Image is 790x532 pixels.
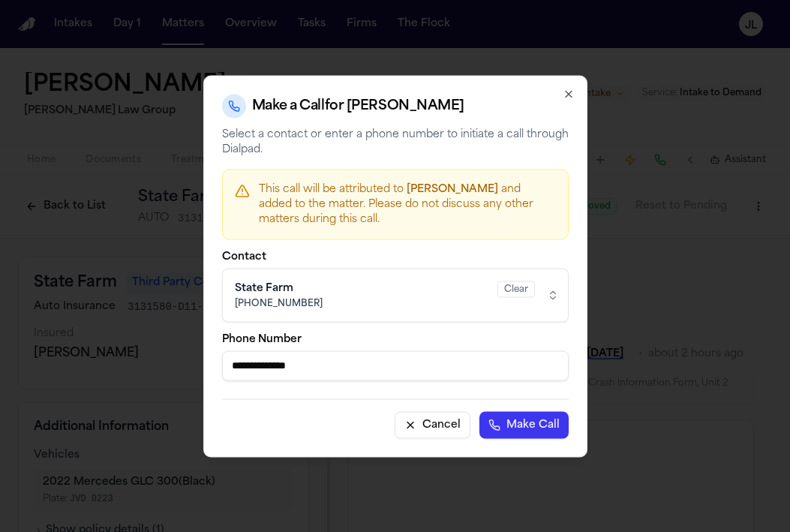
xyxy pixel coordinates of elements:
span: [PERSON_NAME] [407,183,498,194]
div: Clear [497,281,535,297]
button: Cancel [395,411,470,438]
button: Make Call [479,411,569,438]
p: Select a contact or enter a phone number to initiate a call through Dialpad. [222,127,569,157]
label: Phone Number [222,334,569,344]
p: This call will be attributed to and added to the matter. Please do not discuss any other matters ... [259,182,556,227]
div: State Farm [235,281,488,296]
span: [PHONE_NUMBER] [235,297,488,309]
h2: Make a Call for [PERSON_NAME] [252,95,464,116]
label: Contact [222,251,569,262]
